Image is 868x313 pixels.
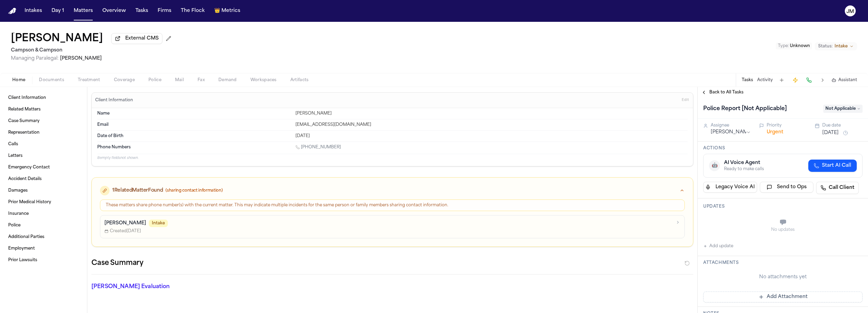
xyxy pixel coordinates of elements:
[290,77,309,83] span: Artifacts
[838,77,857,83] span: Assistant
[11,33,103,45] button: Edit matter name
[776,43,812,49] button: Edit Type: Unknown
[97,111,291,116] dt: Name
[5,255,82,266] a: Prior Lawsuits
[91,258,143,269] h2: Case Summary
[822,162,851,169] span: Start AI Call
[682,98,689,103] span: Edit
[8,223,20,228] span: Police
[5,174,82,184] a: Accident Details
[818,44,833,49] span: Status:
[703,242,733,250] button: Add update
[39,77,64,83] span: Documents
[831,77,857,83] button: Assistant
[5,243,82,254] a: Employment
[698,90,747,95] button: Back to All Tasks
[106,203,679,208] div: These matters share phone number(s) with the current matter. This may indicate multiple incidents...
[703,182,757,193] button: Legacy Voice AI
[11,56,59,61] span: Managing Paralegal:
[5,150,82,161] a: Letters
[822,123,863,128] div: Due date
[808,160,857,172] button: Start AI Call
[778,44,789,48] span: Type :
[8,153,23,159] span: Letters
[5,116,82,126] a: Case Summary
[703,146,863,151] h3: Actions
[97,133,291,139] dt: Date of Birth
[11,33,103,45] h1: [PERSON_NAME]
[8,107,41,112] span: Related Matters
[8,211,29,217] span: Insurance
[148,77,161,83] span: Police
[49,5,67,17] button: Day 1
[221,8,240,14] span: Metrics
[767,129,783,136] button: Urgent
[78,77,100,83] span: Treatment
[295,145,341,150] a: Call 1 (929) 755-3151
[100,5,129,17] button: Overview
[703,204,863,209] h3: Updates
[8,118,40,124] span: Case Summary
[712,162,718,169] span: 🤖
[133,5,151,17] button: Tasks
[847,9,854,14] text: JM
[757,77,773,83] button: Activity
[92,178,693,199] button: 1RelatedMatterFound(sharing contact information)
[5,139,82,150] a: Calls
[5,220,82,231] a: Police
[703,292,863,302] button: Add Attachment
[125,35,159,42] span: External CMS
[5,208,82,219] a: Insurance
[5,162,82,173] a: Emergency Contact
[212,5,243,17] button: crownMetrics
[8,165,50,170] span: Emergency Contact
[91,283,287,291] p: [PERSON_NAME] Evaluation
[295,133,688,139] div: [DATE]
[8,246,35,251] span: Employment
[5,104,82,115] a: Related Matters
[60,56,102,61] span: [PERSON_NAME]
[790,44,810,48] span: Unknown
[111,33,162,44] button: External CMS
[703,260,863,266] h3: Attachments
[175,77,184,83] span: Mail
[777,75,786,85] button: Add Task
[8,234,44,240] span: Additional Parties
[822,130,839,136] button: [DATE]
[218,77,237,83] span: Demand
[760,182,814,193] button: Send to Ops
[703,227,863,233] div: No updates
[155,5,174,17] button: Firms
[8,188,28,193] span: Damages
[767,123,807,128] div: Priority
[178,5,207,17] button: The Flock
[104,220,146,227] p: [PERSON_NAME]
[97,155,688,161] p: 8 empty fields not shown.
[8,199,51,205] span: Prior Medical History
[8,8,16,14] img: Finch Logo
[100,215,685,238] a: [PERSON_NAME]IntakeCreated[DATE]
[214,8,220,14] span: crown
[112,187,163,194] span: 1 Related Matter Found
[823,105,863,113] span: Not Applicable
[8,257,37,263] span: Prior Lawsuits
[8,141,18,147] span: Calls
[5,185,82,196] a: Damages
[724,166,764,172] div: Ready to make calls
[22,5,45,17] a: Intakes
[791,75,800,85] button: Create Immediate Task
[841,129,850,137] button: Snooze task
[149,220,168,227] span: Intake
[700,103,790,114] h1: Police Report [Not Applicable]
[198,77,205,83] span: Fax
[8,130,40,135] span: Representation
[8,176,42,182] span: Accident Details
[71,5,96,17] button: Matters
[815,42,857,50] button: Change status from Intake
[709,90,743,95] span: Back to All Tasks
